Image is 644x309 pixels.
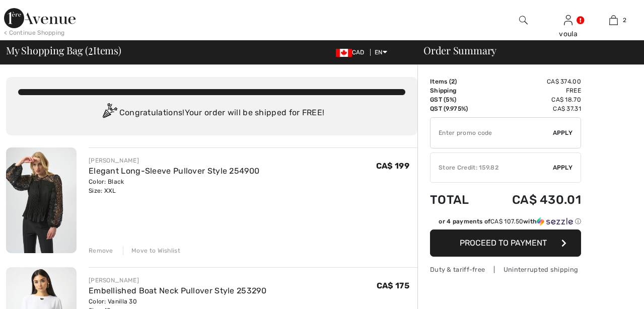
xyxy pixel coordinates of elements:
[431,163,553,172] div: Store Credit: 159.82
[484,183,581,217] td: CA$ 430.01
[375,49,387,56] span: EN
[6,45,121,55] span: My Shopping Bag ( Items)
[430,265,581,274] div: Duty & tariff-free | Uninterrupted shipping
[564,15,573,25] a: Sign In
[430,86,484,95] td: Shipping
[553,163,573,172] span: Apply
[519,14,528,26] img: search the website
[336,49,369,56] span: CAD
[553,128,573,137] span: Apply
[484,104,581,113] td: CA$ 37.31
[89,276,266,285] div: [PERSON_NAME]
[609,14,618,26] img: My Bag
[6,147,77,253] img: Elegant Long-Sleeve Pullover Style 254900
[490,218,523,225] span: CA$ 107.50
[430,229,581,257] button: Proceed to Payment
[484,77,581,86] td: CA$ 374.00
[4,28,65,37] div: < Continue Shopping
[4,8,76,28] img: 1ère Avenue
[88,43,93,56] span: 2
[430,104,484,113] td: QST (9.975%)
[439,217,581,226] div: or 4 payments of with
[99,103,119,123] img: Congratulation2.svg
[564,14,573,26] img: My Info
[431,118,553,148] input: Promo code
[89,156,259,165] div: [PERSON_NAME]
[430,95,484,104] td: GST (5%)
[430,217,581,229] div: or 4 payments ofCA$ 107.50withSezzle Click to learn more about Sezzle
[377,281,409,290] span: CA$ 175
[411,45,638,55] div: Order Summary
[430,183,484,217] td: Total
[89,166,259,176] a: Elegant Long-Sleeve Pullover Style 254900
[484,86,581,95] td: Free
[89,246,113,255] div: Remove
[18,103,405,123] div: Congratulations! Your order will be shipped for FREE!
[460,238,547,248] span: Proceed to Payment
[591,14,635,26] a: 2
[451,78,455,85] span: 2
[336,49,352,57] img: Canadian Dollar
[123,246,180,255] div: Move to Wishlist
[430,77,484,86] td: Items ( )
[89,177,259,195] div: Color: Black Size: XXL
[376,161,409,171] span: CA$ 199
[546,29,591,39] div: voula
[89,286,266,295] a: Embellished Boat Neck Pullover Style 253290
[623,16,626,25] span: 2
[484,95,581,104] td: CA$ 18.70
[537,217,573,226] img: Sezzle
